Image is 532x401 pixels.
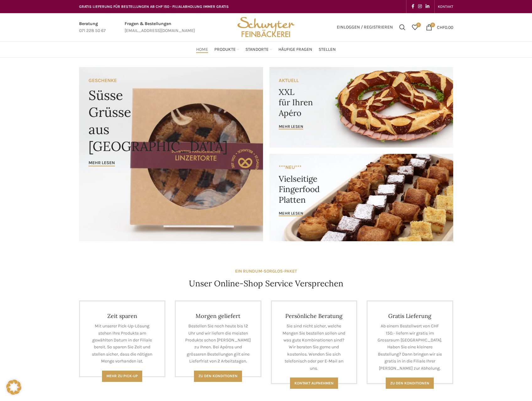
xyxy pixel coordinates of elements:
[294,381,334,385] span: Kontakt aufnehmen
[416,23,421,27] span: 0
[102,371,142,382] a: Mehr zu Pick-Up
[319,43,336,56] a: Stellen
[245,47,269,53] span: Standorte
[437,24,453,30] bdi: 0.00
[290,378,338,389] a: Kontakt aufnehmen
[125,20,195,34] a: Infobox link
[189,278,343,289] h4: Unser Online-Shop Service Versprechen
[269,67,453,148] a: Banner link
[337,25,393,29] span: Einloggen / Registrieren
[278,47,312,53] span: Häufige Fragen
[281,323,347,372] p: Sie sind nicht sicher, welche Mengen Sie bestellen sollen und was gute Kombinationen sind? Wir be...
[245,43,272,56] a: Standorte
[438,4,453,9] span: KONTAKT
[281,312,347,320] h4: Persönliche Beratung
[196,43,208,56] a: Home
[437,24,445,30] span: CHF
[89,312,155,320] h4: Zeit sparen
[424,2,431,11] a: Linkedin social link
[235,268,297,274] strong: EIN RUNDUM-SORGLOS-PAKET
[89,323,155,365] p: Mit unserer Pick-Up-Lösung stehen Ihre Produkte am gewählten Datum in der Filiale bereit. So spar...
[214,47,236,53] span: Produkte
[194,371,242,382] a: Zu den Konditionen
[386,378,434,389] a: Zu den konditionen
[410,2,416,11] a: Facebook social link
[79,67,263,241] a: Banner link
[319,47,336,53] span: Stellen
[214,43,239,56] a: Produkte
[79,4,229,9] span: GRATIS LIEFERUNG FÜR BESTELLUNGEN AB CHF 150 - FILIALABHOLUNG IMMER GRATIS
[269,154,453,241] a: Banner link
[438,0,453,13] a: KONTAKT
[198,374,238,378] span: Zu den Konditionen
[185,323,251,365] p: Bestellen Sie noch heute bis 12 Uhr und wir liefern die meisten Produkte schon [PERSON_NAME] zu I...
[106,374,138,378] span: Mehr zu Pick-Up
[416,2,424,11] a: Instagram social link
[435,0,456,13] div: Secondary navigation
[79,20,106,34] a: Infobox link
[334,21,396,34] a: Einloggen / Registrieren
[409,21,421,34] div: Meine Wunschliste
[185,312,251,320] h4: Morgen geliefert
[409,21,421,34] a: 0
[396,21,409,34] a: Suchen
[278,43,312,56] a: Häufige Fragen
[423,21,456,34] a: 0 CHF0.00
[377,323,443,372] p: Ab einem Bestellwert von CHF 150.- liefern wir gratis im Grossraum [GEOGRAPHIC_DATA]. Haben Sie e...
[76,43,456,56] div: Main navigation
[390,381,429,385] span: Zu den konditionen
[196,47,208,53] span: Home
[430,23,435,27] span: 0
[235,24,297,29] a: Site logo
[377,312,443,320] h4: Gratis Lieferung
[235,13,297,41] img: Bäckerei Schwyter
